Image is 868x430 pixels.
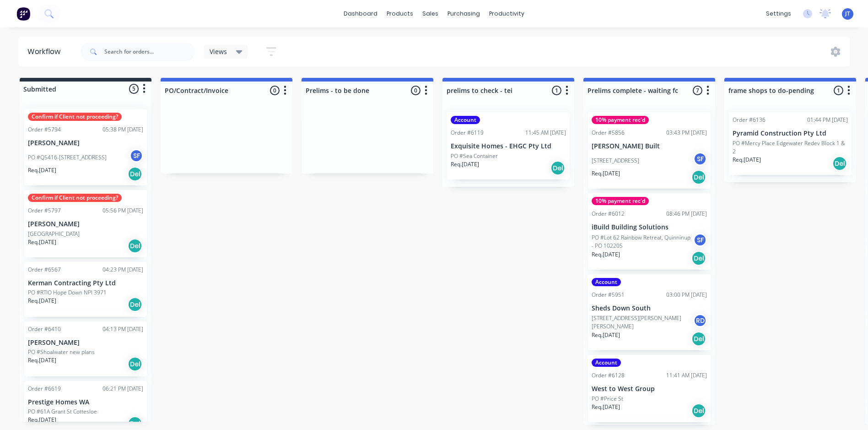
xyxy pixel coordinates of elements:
div: products [382,7,418,21]
div: 04:13 PM [DATE] [102,325,143,333]
p: Pyramid Construction Pty Ltd [733,130,848,137]
div: Order #6136 [733,116,766,124]
div: AccountOrder #611911:45 AM [DATE]Exquisite Homes - EHGC Pty LtdPO #Sea ContainerReq.[DATE]Del [447,112,570,180]
div: 05:38 PM [DATE] [102,125,143,134]
div: RD [693,314,707,327]
p: Req. [DATE] [592,403,620,411]
p: Req. [DATE] [592,250,620,259]
img: Factory [16,7,30,21]
div: 10% payment rec'dOrder #601208:46 PM [DATE]iBuild Building SolutionsPO #Lot 62 Rainbow Retreat, Q... [588,193,711,270]
div: AccountOrder #612811:41 AM [DATE]West to West GroupPO #Price StReq.[DATE]Del [588,355,711,422]
div: Del [128,297,142,312]
p: Req. [DATE] [592,331,620,339]
p: Req. [DATE] [451,160,479,169]
p: [PERSON_NAME] [28,220,143,228]
p: [GEOGRAPHIC_DATA] [28,230,80,238]
div: Order #641004:13 PM [DATE][PERSON_NAME]PO #Shoalwater new plansReq.[DATE]Del [24,321,147,376]
a: dashboard [339,7,382,21]
p: PO #Shoalwater new plans [28,348,95,356]
p: Req. [DATE] [28,297,56,305]
div: Del [550,161,565,175]
div: Order #613601:44 PM [DATE]Pyramid Construction Pty LtdPO #Mercy Place Edgewater Redev Block 1 & 2... [729,112,852,175]
p: PO #Q5416-[STREET_ADDRESS] [28,153,107,162]
div: Order #5856 [592,129,625,137]
p: [STREET_ADDRESS][PERSON_NAME][PERSON_NAME] [592,314,693,331]
div: 01:44 PM [DATE] [807,116,848,124]
div: Confirm if Client not proceeding?Order #579705:56 PM [DATE][PERSON_NAME][GEOGRAPHIC_DATA]Req.[DAT... [24,190,147,257]
p: Sheds Down South [592,305,707,312]
p: Req. [DATE] [28,416,56,424]
div: Account [451,116,480,124]
p: Exquisite Homes - EHGC Pty Ltd [451,142,566,150]
div: Del [832,156,847,171]
div: 08:46 PM [DATE] [666,210,707,218]
div: Del [128,167,142,181]
p: [PERSON_NAME] Built [592,142,707,150]
div: Workflow [27,46,65,57]
div: Order #6119 [451,129,484,137]
div: Order #5794 [28,125,61,134]
div: 04:23 PM [DATE] [102,266,143,274]
p: PO #61A Grant St Cottesloe [28,408,97,416]
p: PO #RTIO Hope Down NPI 3971 [28,288,107,297]
div: Account [592,359,621,367]
div: Confirm if Client not proceeding?Order #579405:38 PM [DATE][PERSON_NAME]PO #Q5416-[STREET_ADDRESS... [24,109,147,185]
div: 10% payment rec'd [592,116,649,124]
div: Order #6567 [28,266,61,274]
div: 10% payment rec'd [592,197,649,205]
div: productivity [485,7,529,21]
div: 05:56 PM [DATE] [102,207,143,215]
div: Del [691,332,706,346]
div: Order #6128 [592,371,625,380]
div: sales [418,7,443,21]
p: Req. [DATE] [592,169,620,178]
div: Confirm if Client not proceeding? [28,113,122,121]
p: Kerman Contracting Pty Ltd [28,279,143,287]
p: Req. [DATE] [28,356,56,365]
p: iBuild Building Solutions [592,223,707,231]
p: West to West Group [592,385,707,393]
div: AccountOrder #595103:00 PM [DATE]Sheds Down South[STREET_ADDRESS][PERSON_NAME][PERSON_NAME]RDReq.... [588,274,711,351]
div: Order #6410 [28,325,61,333]
div: SF [129,149,143,163]
div: Del [691,170,706,185]
div: 03:00 PM [DATE] [666,291,707,299]
div: 11:45 AM [DATE] [525,129,566,137]
p: Req. [DATE] [28,166,56,174]
div: Del [691,403,706,418]
div: Account [592,278,621,286]
p: PO #Price St [592,395,623,403]
div: Order #5797 [28,207,61,215]
span: JT [845,10,850,18]
div: Del [128,239,142,253]
div: SF [693,152,707,166]
div: Del [128,357,142,371]
div: Order #656704:23 PM [DATE]Kerman Contracting Pty LtdPO #RTIO Hope Down NPI 3971Req.[DATE]Del [24,262,147,317]
p: [STREET_ADDRESS] [592,157,639,165]
p: [PERSON_NAME] [28,139,143,147]
div: settings [761,7,796,21]
div: Order #6619 [28,385,61,393]
div: Order #5951 [592,291,625,299]
p: Prestige Homes WA [28,398,143,406]
div: SF [693,233,707,247]
p: PO #Mercy Place Edgewater Redev Block 1 & 2 [733,139,848,156]
div: Order #6012 [592,210,625,218]
div: purchasing [443,7,485,21]
div: 11:41 AM [DATE] [666,371,707,380]
div: Confirm if Client not proceeding? [28,194,122,202]
p: Req. [DATE] [28,238,56,246]
p: PO #Sea Container [451,152,498,160]
div: 03:43 PM [DATE] [666,129,707,137]
div: 10% payment rec'dOrder #585603:43 PM [DATE][PERSON_NAME] Built[STREET_ADDRESS]SFReq.[DATE]Del [588,112,711,189]
p: Req. [DATE] [733,156,761,164]
p: [PERSON_NAME] [28,339,143,347]
p: PO #Lot 62 Rainbow Retreat, Quinninup - PO 102205 [592,234,693,250]
span: Views [210,47,227,56]
div: Del [691,251,706,266]
div: 06:21 PM [DATE] [102,385,143,393]
input: Search for orders... [104,43,195,61]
